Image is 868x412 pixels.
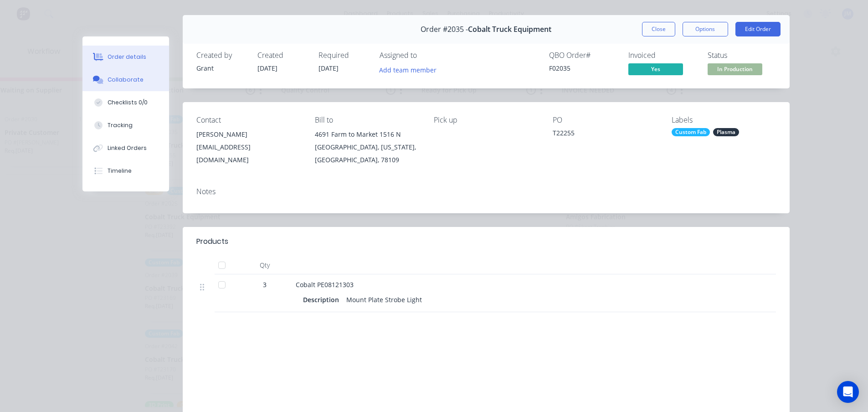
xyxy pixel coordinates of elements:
[318,51,369,60] div: Required
[108,167,132,175] div: Timeline
[196,141,301,166] div: [EMAIL_ADDRESS][DOMAIN_NAME]
[82,91,169,114] button: Checklists 0/0
[108,144,147,152] div: Linked Orders
[303,293,343,306] div: Description
[108,53,146,61] div: Order details
[196,128,301,166] div: [PERSON_NAME][EMAIL_ADDRESS][DOMAIN_NAME]
[82,137,169,160] button: Linked Orders
[628,63,683,75] span: Yes
[642,22,675,36] button: Close
[549,63,617,73] div: F02035
[196,128,301,141] div: [PERSON_NAME]
[315,116,419,124] div: Bill to
[553,116,657,124] div: PO
[296,280,354,289] span: Cobalt PE08121303
[315,141,419,166] div: [GEOGRAPHIC_DATA], [US_STATE], [GEOGRAPHIC_DATA], 78109
[196,51,247,60] div: Created by
[343,293,426,306] div: Mount Plate Strobe Light
[196,236,228,247] div: Products
[708,63,762,77] button: In Production
[672,116,776,124] div: Labels
[549,51,617,60] div: QBO Order #
[421,25,468,34] span: Order #2035 -
[672,128,710,136] div: Custom Fab
[735,22,781,36] button: Edit Order
[708,63,762,75] span: In Production
[108,98,148,107] div: Checklists 0/0
[196,63,247,73] div: Grant
[108,76,144,84] div: Collaborate
[257,64,277,72] span: [DATE]
[82,46,169,68] button: Order details
[380,63,442,76] button: Add team member
[318,64,339,72] span: [DATE]
[82,160,169,182] button: Timeline
[713,128,739,136] div: Plasma
[374,63,441,76] button: Add team member
[315,128,419,141] div: 4691 Farm to Market 1516 N
[108,121,133,129] div: Tracking
[708,51,776,60] div: Status
[837,381,859,403] div: Open Intercom Messenger
[628,51,697,60] div: Invoiced
[434,116,538,124] div: Pick up
[196,187,776,196] div: Notes
[257,51,308,60] div: Created
[380,51,471,60] div: Assigned to
[553,128,657,141] div: T22255
[196,116,301,124] div: Contact
[315,128,419,166] div: 4691 Farm to Market 1516 N[GEOGRAPHIC_DATA], [US_STATE], [GEOGRAPHIC_DATA], 78109
[468,25,551,34] span: Cobalt Truck Equipment
[683,22,728,36] button: Options
[82,114,169,137] button: Tracking
[263,280,267,289] span: 3
[82,68,169,91] button: Collaborate
[237,256,292,274] div: Qty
